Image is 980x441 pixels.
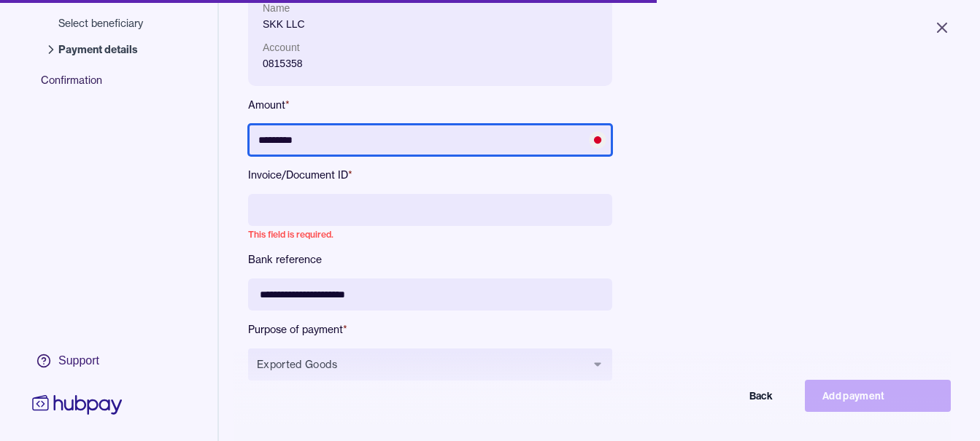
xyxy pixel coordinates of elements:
span: Payment details [58,42,143,57]
p: Account [263,39,598,55]
label: Purpose of payment [248,322,612,337]
a: Support [29,346,126,376]
div: Support [58,353,99,369]
label: Amount [248,98,612,112]
p: This field is required. [248,229,612,241]
p: 0815358 [263,55,598,71]
span: Select beneficiary [58,16,143,31]
label: Bank reference [248,252,612,267]
span: Confirmation [41,73,158,99]
button: Close [916,12,968,44]
span: Exported Goods [257,357,586,372]
label: Invoice/Document ID [248,168,612,182]
p: SKK LLC [263,16,598,32]
button: Back [644,380,790,412]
